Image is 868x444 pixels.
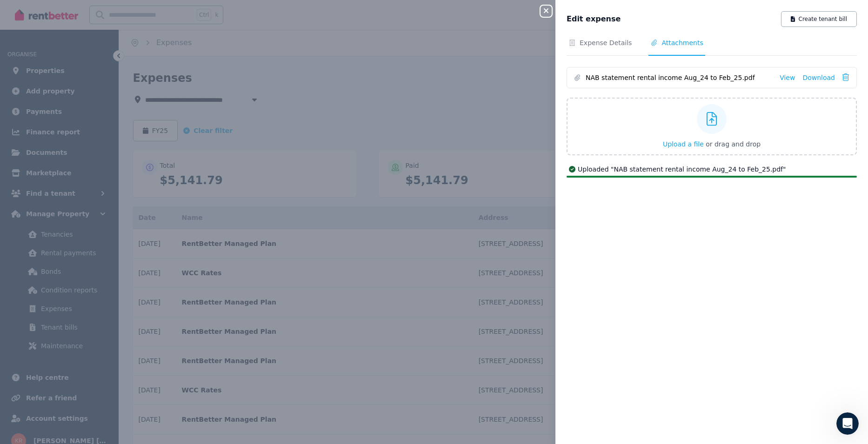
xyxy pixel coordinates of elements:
[580,38,632,47] span: Expense Details
[567,38,857,56] nav: Tabs
[45,5,123,12] h1: The RentBetter Team
[15,63,171,99] div: If you uploaded the bank statement as an , go to your where you can the expense entry and replace...
[29,305,37,312] button: Gif picker
[7,262,179,330] div: The RentBetter Team says…
[23,73,98,80] b: expense attachment
[15,114,131,131] b: Bills Dashboard
[102,123,152,130] b: edit or delete
[15,267,145,304] div: Thanks for letting us know! If you need any more help while doing that, just give us a shout. We'...
[802,73,835,82] a: Download
[15,194,117,203] div: Did that answer your question?
[836,412,859,435] iframe: Intercom live chat
[706,140,761,148] span: or drag and drop
[15,22,171,58] div: Based on our platform functionality, you can edit or delete documents through the respective dash...
[663,139,761,149] button: Upload a file or drag and drop
[41,221,171,249] div: No, but i will just delete the expense and add it again. Annoying but no harm done :)
[7,188,125,209] div: Did that answer your question?
[27,5,41,20] img: Profile image for The RentBetter Team
[7,16,179,187] div: Based on our platform functionality, you can edit or delete documents through the respective dash...
[567,13,621,25] span: Edit expense
[781,11,857,27] button: Create tenant bill
[45,12,116,21] p: The team can also help
[586,73,772,82] span: NAB statement rental income Aug_24 to Feb_25.pdf
[102,82,152,89] b: edit or delete
[7,188,179,216] div: The RentBetter Team says…
[14,305,22,312] button: Emoji picker
[7,262,153,309] div: Thanks for letting us know! If you need any more help while doing that, just give us a shout. We'...
[661,38,703,47] span: Attachments
[15,104,171,140] div: If it was uploaded as a , navigate to your where you can the bill and update the attachment.
[44,305,52,312] button: Upload attachment
[59,51,66,58] a: Source reference 5626012:
[146,4,163,21] button: Home
[7,216,179,262] div: Kalen says…
[663,140,704,148] span: Upload a file
[160,301,174,316] button: Send a message…
[7,16,179,188] div: The RentBetter Team says…
[6,4,24,21] button: go back
[15,145,171,181] div: The edit/delete options should be available in these respective dashboards once you locate the sp...
[163,4,180,20] div: Close
[15,73,171,89] b: Expenses Dashboard
[8,285,178,301] textarea: Message…
[567,165,857,174] div: Uploaded " NAB statement rental income Aug_24 to Feb_25.pdf "
[33,216,179,254] div: No, but i will just delete the expense and add it again. Annoying but no harm done :)
[49,51,57,58] a: Source reference 5610231:
[780,73,795,82] a: View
